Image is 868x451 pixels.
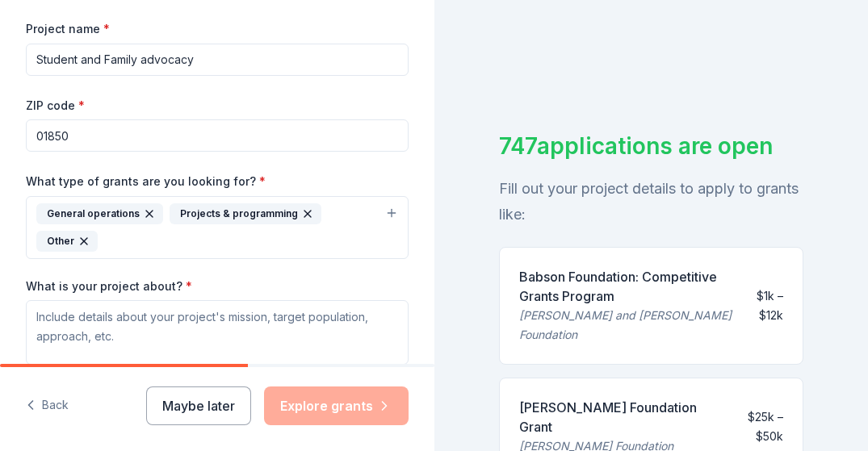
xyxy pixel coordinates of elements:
div: 747 applications are open [499,129,804,163]
div: General operations [36,203,163,224]
div: Fill out your project details to apply to grants like: [499,176,804,228]
div: [PERSON_NAME] and [PERSON_NAME] Foundation [519,306,732,345]
label: What is your project about? [26,278,192,294]
div: [PERSON_NAME] Foundation Grant [519,398,711,436]
input: 12345 (U.S. only) [26,119,409,152]
div: Other [36,231,98,252]
input: After school program [26,44,409,76]
div: Babson Foundation: Competitive Grants Program [519,267,732,306]
button: Back [26,389,69,423]
label: Project name [26,21,110,37]
label: What type of grants are you looking for? [26,173,266,190]
button: General operationsProjects & programmingOther [26,196,409,259]
button: Maybe later [146,386,251,425]
div: Projects & programming [170,203,321,224]
label: ZIP code [26,98,85,114]
div: $25k – $50k [723,407,783,446]
div: $1k – $12k [744,286,783,325]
